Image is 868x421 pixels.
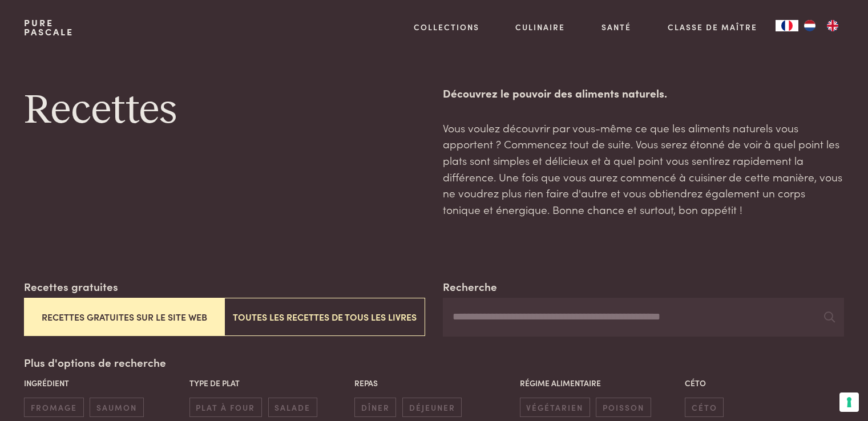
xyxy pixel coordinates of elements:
[776,20,844,31] aside: Language selected: Français
[685,398,724,416] span: céto
[443,278,497,295] label: Recherche
[24,398,83,416] span: fromage
[24,377,183,389] p: Ingrédient
[515,21,565,33] a: Culinaire
[354,398,396,416] span: dîner
[821,20,844,31] a: EN
[90,398,143,416] span: saumon
[24,85,425,136] h1: Recettes
[798,20,821,31] a: NL
[839,392,859,412] button: Vos préférences en matière de consentement pour les technologies de suivi
[798,20,844,31] ul: Language list
[601,21,631,33] a: Santé
[354,377,514,389] p: Repas
[443,85,667,100] strong: Découvrez le pouvoir des aliments naturels.
[776,20,798,31] div: Language
[596,398,651,416] span: poisson
[668,21,757,33] a: Classe de maître
[520,377,679,389] p: Régime alimentaire
[520,398,590,416] span: végétarien
[414,21,479,33] a: Collections
[189,398,262,416] span: plat à four
[24,278,118,295] label: Recettes gratuites
[224,298,425,336] button: Toutes les recettes de tous les livres
[268,398,317,416] span: salade
[24,298,224,336] button: Recettes gratuites sur le site web
[24,18,74,37] a: PurePascale
[443,120,843,218] p: Vous voulez découvrir par vous-même ce que les aliments naturels vous apportent ? Commencez tout ...
[776,20,798,31] a: FR
[189,377,349,389] p: Type de plat
[685,377,844,389] p: Céto
[402,398,462,416] span: déjeuner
